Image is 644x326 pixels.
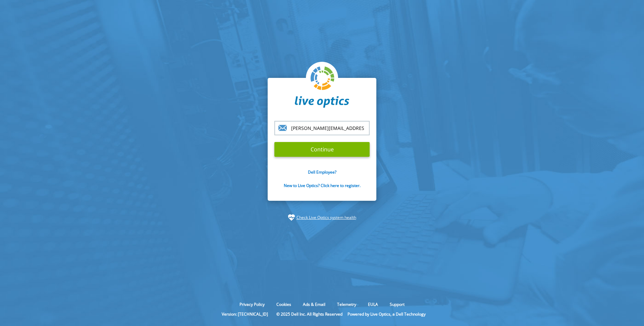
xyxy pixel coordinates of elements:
a: Cookies [271,301,296,307]
a: Privacy Policy [234,301,270,307]
input: email@address.com [274,121,370,135]
li: Version: [TECHNICAL_ID] [218,311,271,317]
img: status-check-icon.svg [288,214,295,221]
a: New to Live Optics? Click here to register. [284,183,361,188]
a: Telemetry [332,301,361,307]
img: liveoptics-word.svg [295,96,349,108]
a: Ads & Email [298,301,330,307]
a: Support [385,301,410,307]
li: © 2025 Dell Inc. All Rights Reserved [273,311,346,317]
a: Dell Employee? [308,169,336,175]
img: liveoptics-logo.svg [311,66,335,91]
input: Continue [274,142,370,157]
a: EULA [363,301,383,307]
a: Check Live Optics system health [297,214,356,221]
li: Powered by Live Optics, a Dell Technology [347,311,426,317]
